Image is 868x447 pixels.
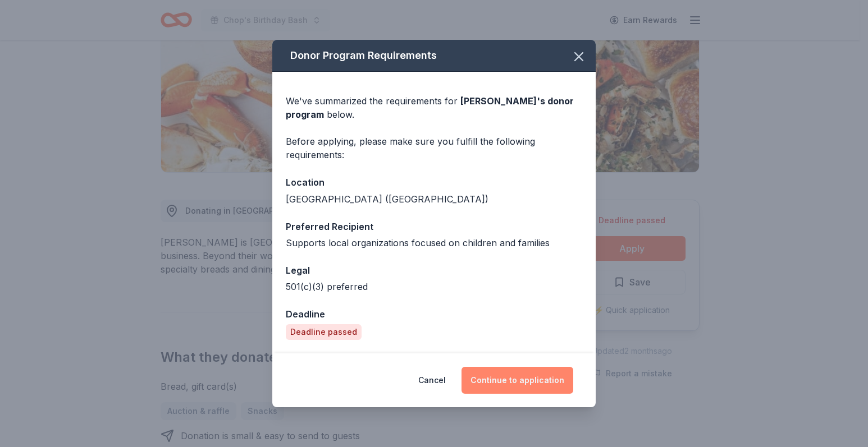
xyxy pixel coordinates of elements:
[286,135,582,162] div: Before applying, please make sure you fulfill the following requirements:
[286,307,582,321] div: Deadline
[286,175,582,190] div: Location
[462,367,573,394] button: Continue to application
[286,324,362,340] div: Deadline passed
[286,192,582,206] div: [GEOGRAPHIC_DATA] ([GEOGRAPHIC_DATA])
[418,367,446,394] button: Cancel
[286,94,582,121] div: We've summarized the requirements for below.
[286,219,582,234] div: Preferred Recipient
[286,236,582,250] div: Supports local organizations focused on children and families
[286,263,582,278] div: Legal
[286,280,582,293] div: 501(c)(3) preferred
[272,40,596,72] div: Donor Program Requirements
